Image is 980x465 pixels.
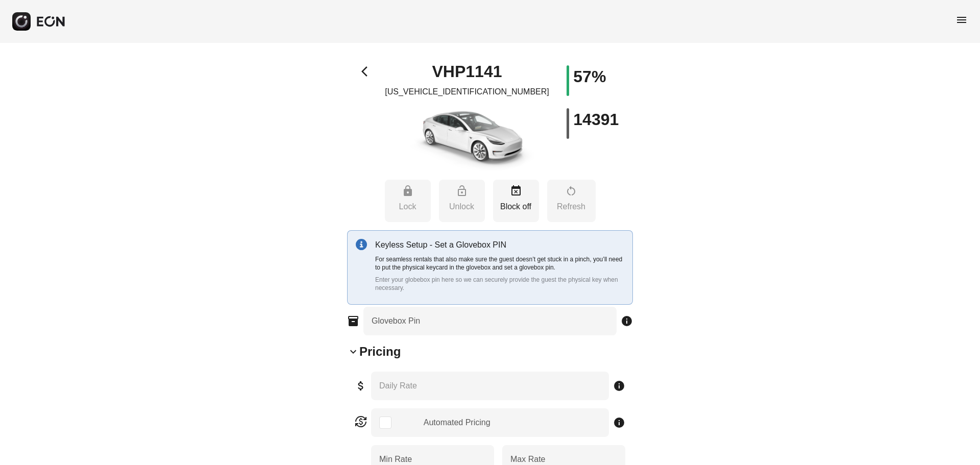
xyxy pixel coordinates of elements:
[955,14,968,26] span: menu
[372,315,420,327] label: Glovebox Pin
[375,276,624,292] p: Enter your globebox pin here so we can securely provide the guest the physical key when necessary.
[385,86,549,98] p: [US_VEHICLE_IDENTIFICATION_NUMBER]
[432,65,502,78] h1: VHP1141
[613,380,625,392] span: info
[573,113,619,126] h1: 14391
[355,415,367,428] span: currency_exchange
[347,315,359,327] span: inventory_2
[621,315,633,327] span: info
[361,65,374,78] span: arrow_back_ios
[498,201,534,213] p: Block off
[355,380,367,392] span: attach_money
[493,180,539,222] button: Block off
[396,102,538,174] img: car
[510,185,522,197] span: event_busy
[613,417,625,429] span: info
[375,239,624,251] p: Keyless Setup - Set a Glovebox PIN
[573,70,606,83] h1: 57%
[424,417,491,429] div: Automated Pricing
[356,239,367,250] img: info
[375,255,624,272] p: For seamless rentals that also make sure the guest doesn’t get stuck in a pinch, you’ll need to p...
[347,346,359,358] span: keyboard_arrow_down
[359,344,401,360] h2: Pricing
